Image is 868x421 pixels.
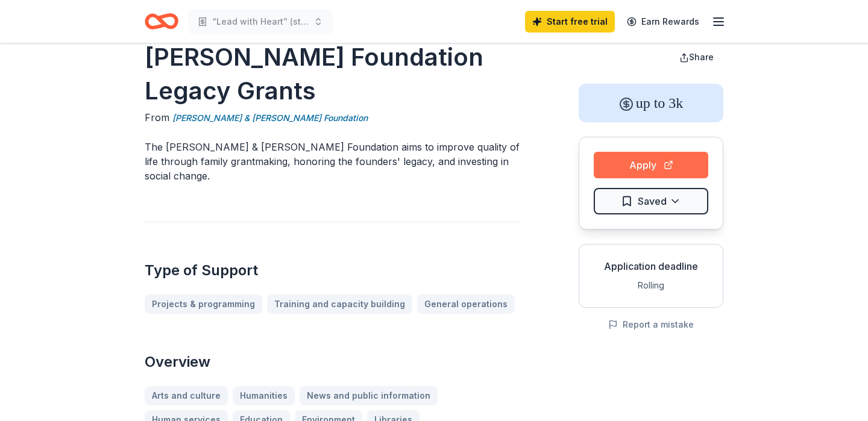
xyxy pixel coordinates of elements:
div: Application deadline [589,259,713,273]
button: Saved [594,188,708,214]
a: [PERSON_NAME] & [PERSON_NAME] Foundation [172,111,368,125]
button: Apply [594,152,708,178]
span: Share [689,52,714,62]
a: Home [145,7,178,36]
a: General operations [417,295,515,314]
a: Training and capacity building [267,295,412,314]
button: Report a mistake [608,317,694,332]
a: Projects & programming [145,295,262,314]
div: up to 3k [579,84,723,122]
p: The [PERSON_NAME] & [PERSON_NAME] Foundation aims to improve quality of life through family grant... [145,140,521,183]
a: Earn Rewards [620,11,706,33]
span: “Lead with Heart” (start an ongoing weekly equine empowerment time for [DEMOGRAPHIC_DATA] girls) [212,14,309,29]
div: Rolling [589,278,713,293]
span: Saved [638,193,667,209]
h2: Overview [145,352,521,372]
button: Share [670,45,723,69]
button: “Lead with Heart” (start an ongoing weekly equine empowerment time for [DEMOGRAPHIC_DATA] girls) [188,10,333,34]
a: Start free trial [525,11,615,33]
h2: Type of Support [145,261,521,280]
div: From [145,110,521,125]
h1: [PERSON_NAME] Foundation Legacy Grants [145,40,521,108]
